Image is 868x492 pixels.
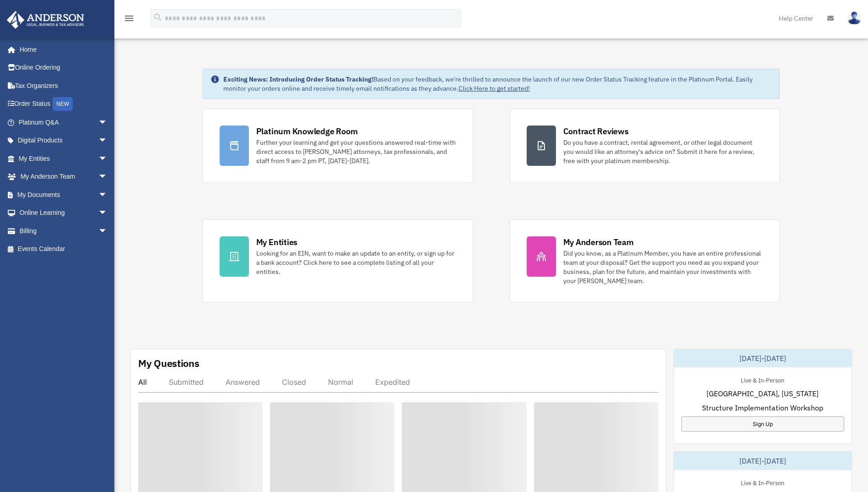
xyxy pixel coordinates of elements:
strong: Exciting News: Introducing Order Status Tracking! [223,75,373,83]
a: Billingarrow_drop_down [6,222,121,240]
img: User Pic [847,11,861,25]
a: Events Calendar [6,240,121,258]
a: Platinum Knowledge Room Further your learning and get your questions answered real-time with dire... [203,109,473,183]
span: arrow_drop_down [98,222,117,241]
a: My Anderson Team Did you know, as a Platinum Member, you have an entire professional team at your... [510,219,780,302]
div: Based on your feedback, we're thrilled to announce the launch of our new Order Status Tracking fe... [223,75,772,93]
div: Closed [282,377,306,387]
span: arrow_drop_down [98,186,117,204]
span: arrow_drop_down [98,131,117,150]
a: Platinum Q&Aarrow_drop_down [6,113,121,131]
div: Live & In-Person [733,375,792,384]
i: search [153,12,163,22]
div: Submitted [169,377,204,387]
div: NEW [53,97,73,111]
a: My Entities Looking for an EIN, want to make an update to an entity, or sign up for a bank accoun... [203,219,473,302]
img: Anderson Advisors Platinum Portal [4,11,87,29]
a: Digital Productsarrow_drop_down [6,131,121,150]
div: My Anderson Team [563,236,634,248]
a: Tax Organizers [6,77,121,95]
a: Order StatusNEW [6,95,121,114]
a: menu [124,16,135,24]
span: [GEOGRAPHIC_DATA], [US_STATE] [706,388,819,399]
div: Further your learning and get your questions answered real-time with direct access to [PERSON_NAM... [256,138,456,165]
span: arrow_drop_down [98,168,117,186]
div: Did you know, as a Platinum Member, you have an entire professional team at your disposal? Get th... [563,249,763,285]
a: Contract Reviews Do you have a contract, rental agreement, or other legal document you would like... [510,109,780,183]
div: Live & In-Person [733,477,792,487]
a: My Anderson Teamarrow_drop_down [6,168,121,186]
div: Normal [328,377,353,387]
a: Online Learningarrow_drop_down [6,204,121,222]
span: arrow_drop_down [98,113,117,132]
span: Structure Implementation Workshop [702,402,823,413]
div: Answered [226,377,260,387]
div: All [138,377,147,387]
div: My Questions [138,356,199,370]
div: [DATE]-[DATE] [674,349,852,367]
a: Sign Up [681,416,844,432]
i: menu [124,13,135,24]
a: Online Ordering [6,59,121,77]
a: My Entitiesarrow_drop_down [6,149,121,168]
div: Expedited [375,377,410,387]
a: Home [6,40,117,59]
a: Click Here to get started! [458,84,530,93]
div: Contract Reviews [563,126,629,137]
div: Do you have a contract, rental agreement, or other legal document you would like an attorney's ad... [563,138,763,165]
div: [DATE]-[DATE] [674,452,852,470]
a: My Documentsarrow_drop_down [6,186,121,204]
div: Platinum Knowledge Room [256,126,358,137]
span: arrow_drop_down [98,149,117,168]
span: arrow_drop_down [98,204,117,223]
div: My Entities [256,236,297,248]
div: Looking for an EIN, want to make an update to an entity, or sign up for a bank account? Click her... [256,249,456,276]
